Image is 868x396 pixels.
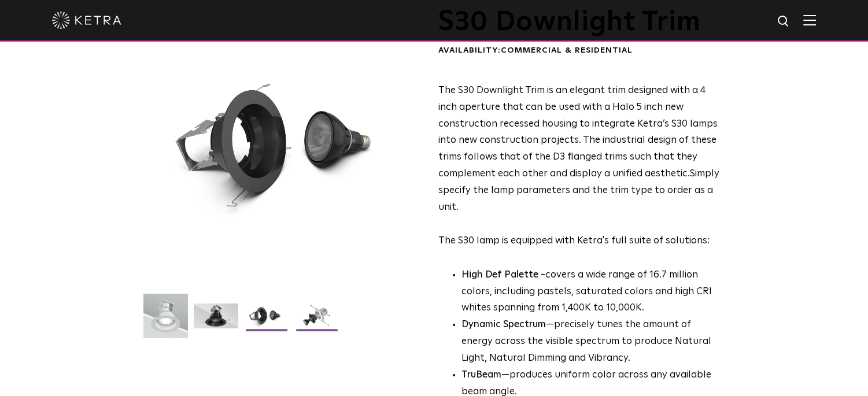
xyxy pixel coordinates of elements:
strong: TruBeam [461,370,501,380]
span: The S30 Downlight Trim is an elegant trim designed with a 4 inch aperture that can be used with a... [438,86,718,179]
p: The S30 lamp is equipped with Ketra's full suite of solutions: [438,83,720,250]
img: S30-DownlightTrim-2021-Web-Square [143,294,188,347]
img: S30 Halo Downlight_Table Top_Black [244,304,289,337]
img: S30 Halo Downlight_Exploded_Black [294,304,339,337]
img: Hamburger%20Nav.svg [803,14,816,25]
img: search icon [777,14,791,29]
img: S30 Halo Downlight_Hero_Black_Gradient [194,304,238,337]
li: —precisely tunes the amount of energy across the visible spectrum to produce Natural Light, Natur... [461,317,720,367]
span: Simply specify the lamp parameters and the trim type to order as a unit.​ [438,169,719,212]
strong: High Def Palette - [461,270,545,280]
img: ketra-logo-2019-white [52,12,121,29]
strong: Dynamic Spectrum [461,320,546,330]
div: Availability: [438,45,720,57]
p: covers a wide range of 16.7 million colors, including pastels, saturated colors and high CRI whit... [461,267,720,317]
span: Commercial & Residential [501,46,633,54]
